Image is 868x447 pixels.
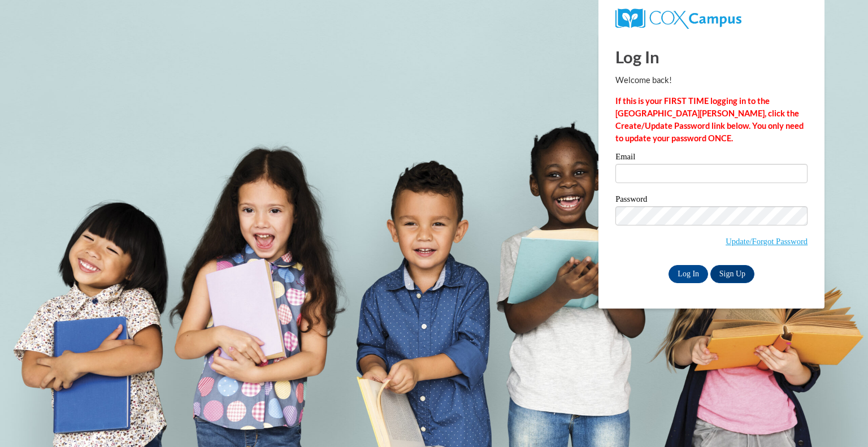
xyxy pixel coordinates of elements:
input: Log In [669,265,708,283]
a: Sign Up [710,265,754,283]
strong: If this is your FIRST TIME logging in to the [GEOGRAPHIC_DATA][PERSON_NAME], click the Create/Upd... [615,96,804,143]
label: Password [615,195,808,206]
p: Welcome back! [615,74,808,86]
a: Update/Forgot Password [726,237,808,246]
img: COX Campus [615,8,741,29]
h1: Log In [615,45,808,68]
label: Email [615,153,808,164]
a: COX Campus [615,13,741,23]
